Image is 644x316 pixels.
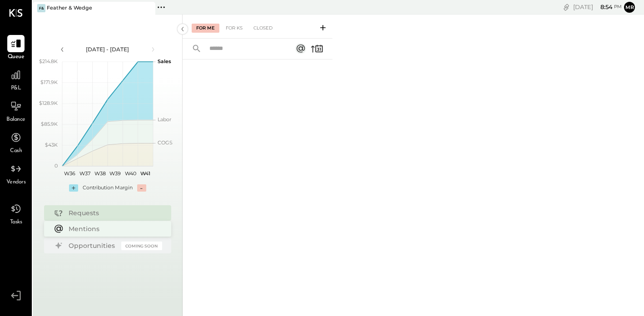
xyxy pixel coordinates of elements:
[69,224,158,233] div: Mentions
[40,79,58,85] text: $171.9K
[158,58,171,64] text: Sales
[69,184,78,192] div: +
[10,218,22,227] span: Tasks
[54,163,58,169] text: 0
[158,116,171,123] text: Labor
[0,200,31,227] a: Tasks
[39,100,58,106] text: $128.9K
[45,142,58,148] text: $43K
[39,58,58,64] text: $214.8K
[69,45,146,53] div: [DATE] - [DATE]
[109,170,121,177] text: W39
[594,3,613,11] span: 8 : 54
[10,147,22,155] span: Cash
[0,129,31,155] a: Cash
[0,66,31,93] a: P&L
[124,170,136,177] text: W40
[0,160,31,187] a: Vendors
[41,121,58,127] text: $85.9K
[79,170,90,177] text: W37
[8,53,25,61] span: Queue
[94,170,105,177] text: W38
[64,170,75,177] text: W36
[573,3,622,11] div: [DATE]
[562,2,571,12] div: copy link
[69,241,117,250] div: Opportunities
[221,24,247,33] div: For KS
[47,5,92,12] div: Feather & Wedge
[69,208,158,217] div: Requests
[614,4,622,10] span: pm
[11,84,21,93] span: P&L
[140,170,150,177] text: W41
[37,4,45,12] div: F&
[6,178,26,187] span: Vendors
[137,184,146,192] div: -
[158,139,173,146] text: COGS
[121,242,162,250] div: Coming Soon
[0,98,31,124] a: Balance
[192,24,219,33] div: For Me
[6,116,25,124] span: Balance
[249,24,277,33] div: Closed
[624,2,635,13] button: mr
[83,184,133,192] div: Contribution Margin
[0,35,31,61] a: Queue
